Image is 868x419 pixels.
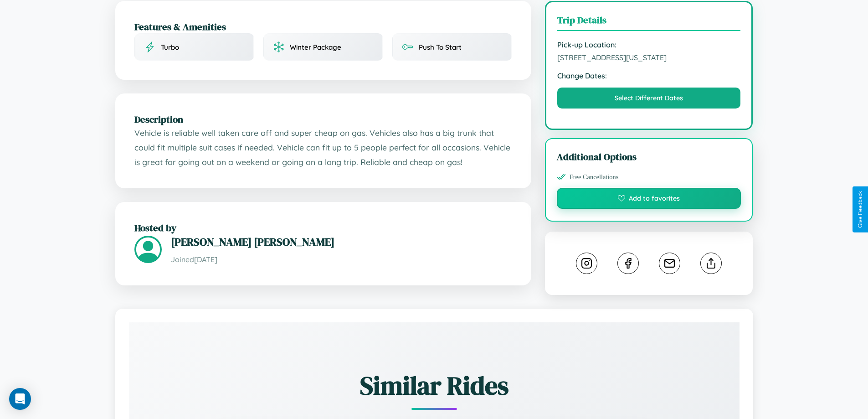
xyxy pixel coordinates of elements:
[161,368,708,403] h2: Similar Rides
[9,388,31,410] div: Open Intercom Messenger
[570,173,619,181] span: Free Cancellations
[134,20,512,33] h2: Features & Amenities
[290,43,341,52] span: Winter Package
[134,113,512,126] h2: Description
[161,43,179,52] span: Turbo
[134,126,512,169] p: Vehicle is reliable well taken care off and super cheap on gas. Vehicles also has a big trunk tha...
[557,40,741,49] strong: Pick-up Location:
[557,13,741,31] h3: Trip Details
[557,53,741,62] span: [STREET_ADDRESS][US_STATE]
[557,88,741,109] button: Select Different Dates
[857,191,863,228] div: Give Feedback
[134,221,512,234] h2: Hosted by
[419,43,462,52] span: Push To Start
[171,234,512,249] h3: [PERSON_NAME] [PERSON_NAME]
[557,150,741,163] h3: Additional Options
[557,71,741,80] strong: Change Dates:
[171,253,512,266] p: Joined [DATE]
[557,188,741,209] button: Add to favorites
